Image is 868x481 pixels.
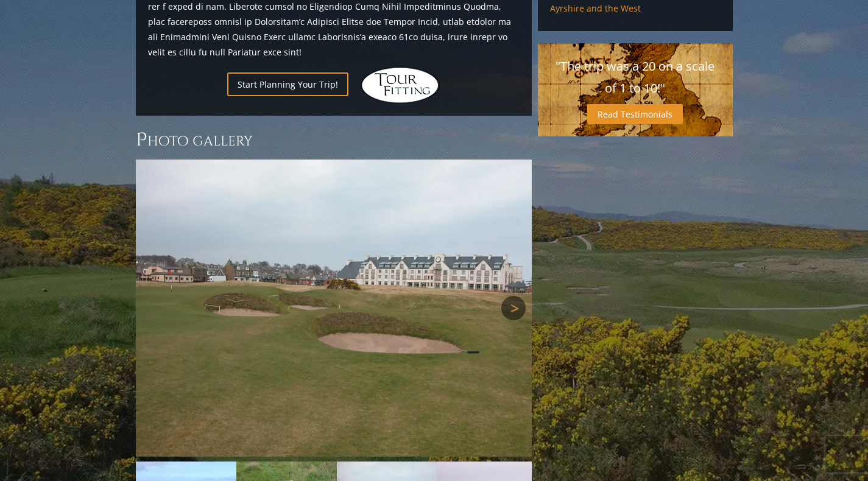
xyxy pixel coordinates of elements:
a: Next [501,296,526,320]
a: Start Planning Your Trip! [227,72,348,96]
h3: Photo Gallery [136,128,532,152]
a: Read Testimonials [587,104,683,124]
p: "The trip was a 20 on a scale of 1 to 10!" [550,55,721,99]
a: Ayrshire and the West [550,3,721,14]
img: Hidden Links [361,67,440,104]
